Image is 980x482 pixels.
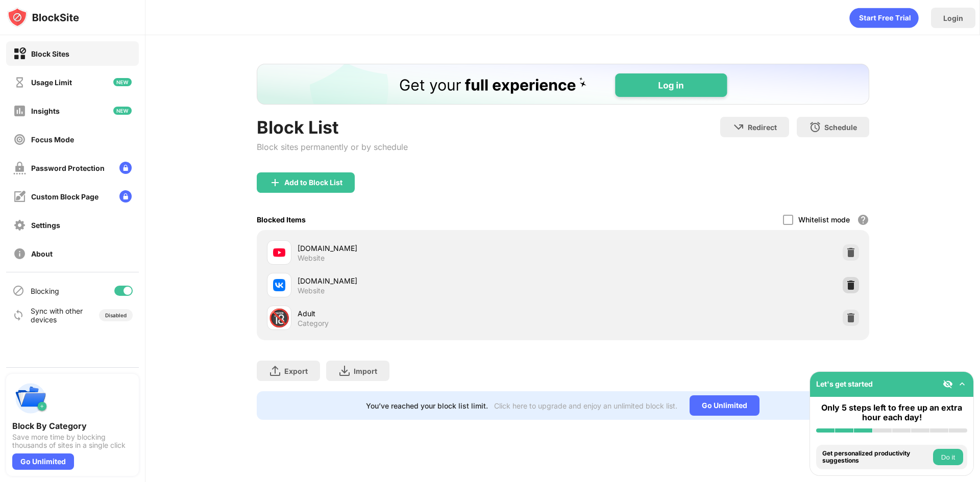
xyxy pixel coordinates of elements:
[13,133,26,146] img: focus-off.svg
[31,249,53,258] div: About
[748,123,777,132] div: Redirect
[13,219,26,232] img: settings-off.svg
[690,395,759,416] div: Go Unlimited
[268,308,290,328] div: 🔞
[31,49,69,58] div: Block Sites
[257,117,408,138] div: Block List
[7,7,79,28] img: logo-blocksite.svg
[943,14,963,22] div: Login
[31,287,59,295] div: Blocking
[273,246,285,259] img: favicons
[113,107,132,115] img: new-icon.svg
[257,215,306,224] div: Blocked Items
[31,221,60,230] div: Settings
[943,379,953,389] img: eye-not-visible.svg
[13,190,26,203] img: customize-block-page-off.svg
[119,162,132,174] img: lock-menu.svg
[284,179,342,187] div: Add to Block List
[13,247,26,260] img: about-off.svg
[31,135,74,144] div: Focus Mode
[257,142,408,152] div: Block sites permanently or by schedule
[13,76,26,89] img: time-usage-off.svg
[298,319,329,328] div: Category
[12,433,133,449] div: Save more time by blocking thousands of sites in a single click
[13,47,26,60] img: block-on.svg
[298,253,325,263] div: Website
[494,401,677,410] div: Click here to upgrade and enjoy an unlimited block list.
[354,367,377,375] div: Import
[816,403,967,422] div: Only 5 steps left to free up an extra hour each day!
[284,367,308,375] div: Export
[31,107,60,115] div: Insights
[113,78,132,86] img: new-icon.svg
[957,379,967,389] img: omni-setup-toggle.svg
[273,279,285,291] img: favicons
[257,64,869,105] iframe: Banner
[798,215,850,224] div: Whitelist mode
[12,380,49,417] img: push-categories.svg
[119,190,132,202] img: lock-menu.svg
[298,243,563,253] div: [DOMAIN_NAME]
[933,449,963,465] button: Do it
[849,8,919,28] div: animation
[12,453,74,470] div: Go Unlimited
[298,275,563,286] div: [DOMAIN_NAME]
[31,164,105,172] div: Password Protection
[12,421,133,431] div: Block By Category
[298,286,325,295] div: Website
[31,78,72,87] div: Usage Limit
[366,401,488,410] div: You’ve reached your block list limit.
[12,285,24,297] img: blocking-icon.svg
[31,307,83,324] div: Sync with other devices
[105,312,127,318] div: Disabled
[12,309,24,321] img: sync-icon.svg
[31,192,99,201] div: Custom Block Page
[13,162,26,174] img: password-protection-off.svg
[298,308,563,319] div: Adult
[824,123,857,132] div: Schedule
[13,105,26,117] img: insights-off.svg
[816,379,873,388] div: Let's get started
[822,450,930,465] div: Get personalized productivity suggestions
